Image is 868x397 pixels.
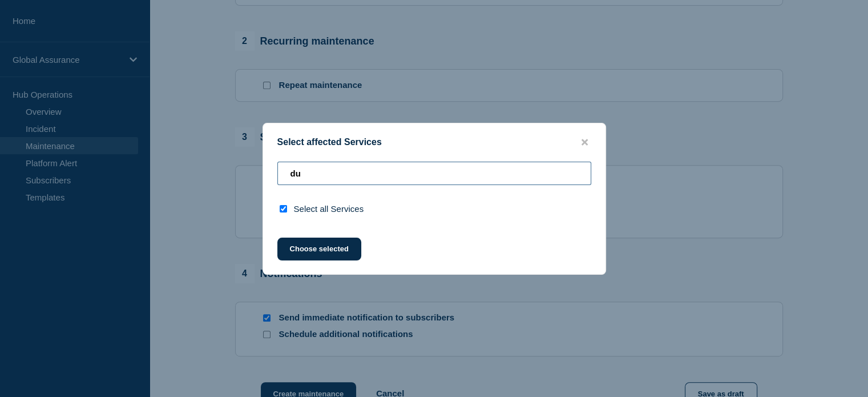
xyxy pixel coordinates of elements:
[280,205,287,212] input: select all checkbox
[294,204,364,214] span: Select all Services
[263,137,605,148] div: Select affected Services
[277,162,591,185] input: Search
[277,238,361,260] button: Choose selected
[578,137,591,148] button: close button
